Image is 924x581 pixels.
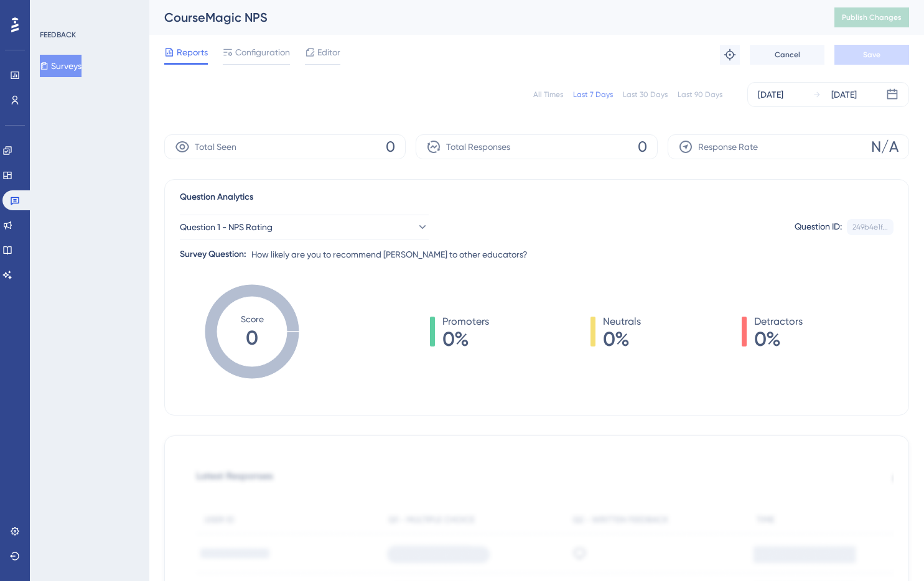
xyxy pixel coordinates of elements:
[195,139,236,154] span: Total Seen
[251,247,528,262] span: How likely are you to recommend [PERSON_NAME] to other educators?
[180,247,246,262] div: Survey Question:
[678,90,722,100] div: Last 90 Days
[623,90,668,100] div: Last 30 Days
[533,90,563,100] div: All Times
[446,139,510,154] span: Total Responses
[795,219,842,235] div: Question ID:
[758,87,783,102] div: [DATE]
[698,139,758,154] span: Response Rate
[754,329,803,349] span: 0%
[863,50,880,60] span: Save
[317,45,340,60] span: Editor
[750,45,824,65] button: Cancel
[834,7,909,27] button: Publish Changes
[180,190,253,205] span: Question Analytics
[573,90,613,100] div: Last 7 Days
[638,137,647,157] span: 0
[754,314,803,329] span: Detractors
[442,329,489,349] span: 0%
[246,326,258,350] tspan: 0
[180,220,273,235] span: Question 1 - NPS Rating
[177,45,208,60] span: Reports
[442,314,489,329] span: Promoters
[603,329,641,349] span: 0%
[241,314,264,324] tspan: Score
[180,215,429,239] button: Question 1 - NPS Rating
[831,87,857,102] div: [DATE]
[40,55,82,77] button: Surveys
[852,222,888,232] div: 249b4e1f...
[386,137,395,157] span: 0
[164,9,803,26] div: CourseMagic NPS
[235,45,290,60] span: Configuration
[40,30,76,40] div: FEEDBACK
[775,50,800,60] span: Cancel
[871,137,898,157] span: N/A
[603,314,641,329] span: Neutrals
[834,45,909,65] button: Save
[842,12,902,22] span: Publish Changes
